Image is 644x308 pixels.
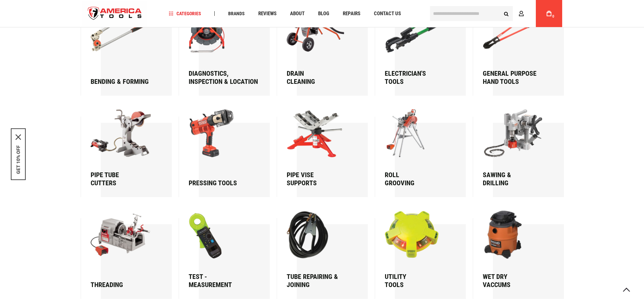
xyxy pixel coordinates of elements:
div: Bending & forming [91,77,156,86]
button: GET 10% OFF [16,145,21,174]
span: Blog [318,11,329,16]
a: Pipe TubeCutters [91,109,156,187]
button: Close [16,134,21,140]
div: Drain Cleaning [287,69,352,86]
svg: close icon [16,134,21,140]
div: Sawing & Drilling [483,171,548,187]
a: Contact Us [371,9,404,18]
span: Categories [169,11,201,16]
a: Sawing &Drilling [483,109,548,187]
div: Pressing Tools [189,179,254,187]
span: About [290,11,305,16]
a: Brands [225,9,248,18]
div: Electrician's Tools [385,69,450,86]
a: Tube Repairing &Joining [287,211,352,289]
a: store logo [82,1,148,26]
div: Diagnostics, Inspection & Location [189,69,259,86]
a: Blog [315,9,332,18]
a: Bending & forming [91,7,156,85]
div: General Purpose Hand Tools [483,69,548,86]
a: DrainCleaning [287,7,352,85]
div: Utility Tools [385,273,450,289]
button: Search [500,7,513,20]
img: America Tools [82,1,148,26]
a: Pipe ViseSupports [287,109,352,187]
a: Wet DryVaccums [483,211,548,289]
a: Diagnostics, Inspection & Location [189,7,259,85]
span: Contact Us [374,11,401,16]
a: Threading [91,211,156,289]
span: Reviews [258,11,277,16]
a: Repairs [340,9,363,18]
iframe: LiveChat chat widget [511,67,644,308]
div: Threading [91,281,156,289]
a: General PurposeHand Tools [483,7,548,85]
div: Roll Grooving [385,171,450,187]
a: Pressing Tools [189,109,254,187]
div: Test - Measurement [189,273,254,289]
a: Reviews [255,9,280,18]
div: Pipe Tube Cutters [91,171,156,187]
div: Wet Dry Vaccums [483,273,548,289]
span: 0 [552,15,554,18]
a: UtilityTools [385,211,450,289]
a: Test -Measurement [189,211,254,289]
a: Categories [166,9,204,18]
a: About [287,9,308,18]
a: RollGrooving [385,109,450,187]
a: Electrician'sTools [385,7,450,85]
span: Repairs [343,11,360,16]
span: Brands [228,11,245,16]
div: Tube Repairing & Joining [287,273,352,289]
div: Pipe Vise Supports [287,171,352,187]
